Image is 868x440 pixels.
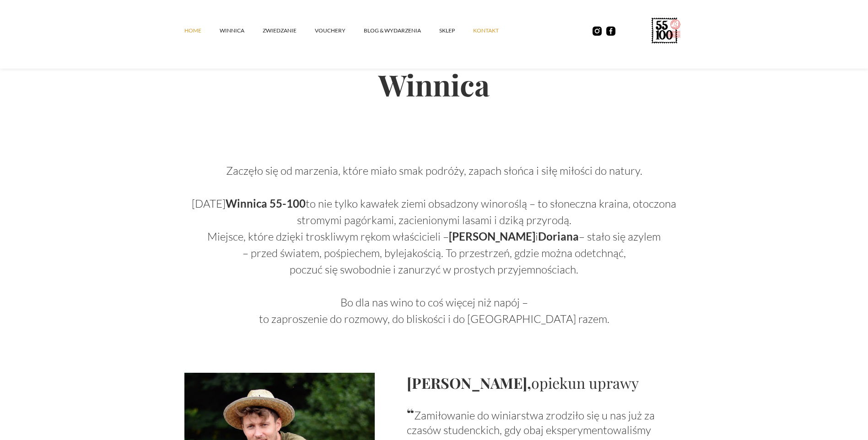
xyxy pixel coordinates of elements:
a: Home [184,17,220,44]
strong: Doriana [538,230,579,243]
a: winnica [220,17,263,44]
a: SKLEP [439,17,473,44]
a: kontakt [473,17,517,44]
strong: [PERSON_NAME] [449,230,535,243]
strong: [PERSON_NAME], [407,373,531,392]
a: Blog & Wydarzenia [364,17,439,44]
h2: opiekun uprawy [407,373,684,392]
a: ZWIEDZANIE [263,17,315,44]
strong: “ [407,403,414,423]
a: vouchery [315,17,364,44]
p: Zaczęło się od marzenia, które miało smak podróży, zapach słońca i siłę miłości do natury. ‍ [DAT... [184,146,684,327]
h2: Winnica [184,38,684,131]
strong: Winnica 55-100 [226,197,306,210]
